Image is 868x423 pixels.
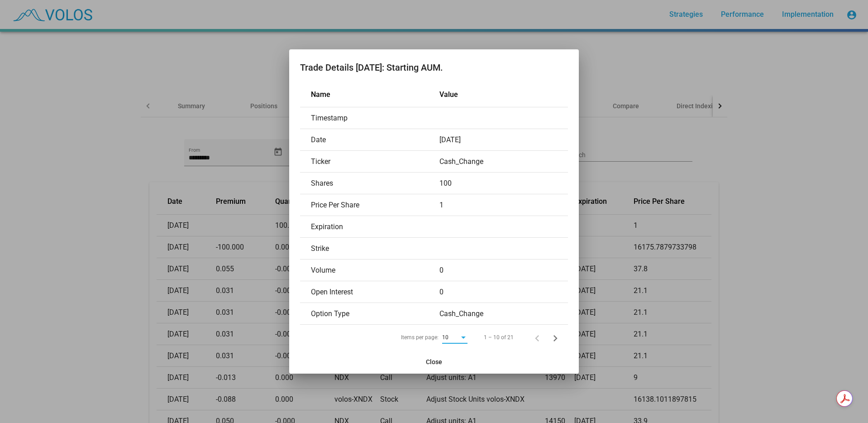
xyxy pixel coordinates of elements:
[439,194,568,216] td: 1
[419,354,449,370] button: Close
[439,82,568,107] th: Value
[442,334,448,341] span: 10
[546,328,564,346] button: Next page
[439,173,568,194] td: 100
[426,358,442,365] span: Close
[300,60,568,75] h2: Trade Details [DATE]: Starting AUM.
[300,216,439,238] td: Expiration
[300,260,439,281] td: Volume
[300,129,439,151] td: Date
[401,333,439,342] div: Items per page:
[300,281,439,303] td: Open Interest
[300,303,439,325] td: Option Type
[300,151,439,173] td: Ticker
[439,129,568,151] td: [DATE]
[300,82,439,107] th: Name
[300,238,439,260] td: Strike
[300,173,439,194] td: Shares
[442,335,467,341] mat-select: Items per page:
[300,107,439,129] td: Timestamp
[439,151,568,173] td: Cash_Change
[439,260,568,281] td: 0
[300,194,439,216] td: Price Per Share
[528,328,546,346] button: Previous page
[484,333,514,342] div: 1 – 10 of 21
[439,281,568,303] td: 0
[439,303,568,325] td: Cash_Change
